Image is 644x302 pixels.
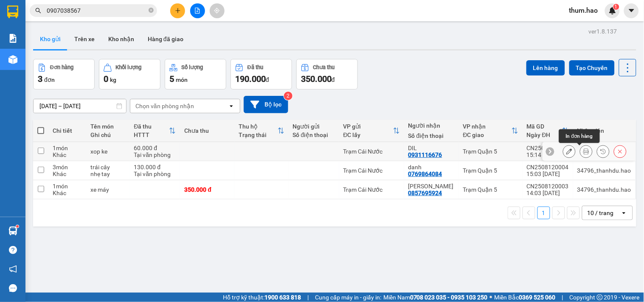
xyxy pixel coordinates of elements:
div: Ghi chú [90,131,125,138]
div: Người gửi [293,123,335,130]
div: ĐC lấy [343,131,393,138]
div: VP nhận [463,123,512,130]
div: 0769864084 [408,171,442,177]
img: warehouse-icon [8,226,17,235]
div: Ngày ĐH [527,131,562,138]
span: search [35,8,41,14]
img: solution-icon [8,34,17,43]
div: Tại văn phòng [134,151,176,158]
span: thum.hao [562,5,605,16]
div: Tên món [90,123,125,130]
div: 60.000 đ [134,145,176,151]
input: Tìm tên, số ĐT hoặc mã đơn [47,6,147,15]
input: Select a date range. [34,99,126,113]
div: CN2508120003 [527,183,569,190]
div: Sửa đơn hàng [563,145,576,158]
div: 15:14 [DATE] [527,151,569,158]
span: 0 [104,74,108,84]
div: Khác [53,151,82,158]
span: | [562,293,563,302]
strong: 0369 525 060 [519,294,556,301]
div: Chọn văn phòng nhận [135,102,194,110]
button: Chưa thu350.000đ [296,59,358,89]
div: 0857695924 [408,190,442,196]
div: Đơn hàng [50,64,73,70]
span: ⚪️ [490,296,492,299]
div: 0931116676 [408,151,442,158]
button: Hàng đã giao [141,29,190,49]
div: trái cây [90,164,125,171]
div: 1 món [53,145,82,151]
div: 350.000 đ [184,186,230,193]
div: Khác [53,190,82,196]
div: 34796_thanhdu.hao [577,167,631,174]
div: 34796_thanhdu.hao [577,186,631,193]
div: Trạm Quận 5 [463,186,518,193]
button: Trên xe [67,29,101,49]
span: copyright [597,294,603,300]
div: 1 món [53,183,82,190]
span: Miền Bắc [495,293,556,302]
span: close-circle [149,7,154,15]
div: Trạm Cái Nước [343,167,400,174]
span: món [176,76,188,83]
button: 1 [537,207,550,219]
button: Bộ lọc [244,96,288,113]
span: Cung cấp máy in - giấy in: [315,293,381,302]
button: caret-down [624,3,639,18]
div: DIL [408,145,455,151]
th: Toggle SortBy [339,120,404,142]
span: question-circle [9,246,17,254]
div: 15:03 [DATE] [527,171,569,177]
svg: open [228,103,235,109]
div: HTTT [134,131,169,138]
span: đơn [44,76,55,83]
div: xop ke [90,148,125,155]
span: file-add [194,8,200,14]
button: file-add [190,3,205,18]
span: Miền Nam [383,293,488,302]
th: Toggle SortBy [523,120,573,142]
span: caret-down [628,7,636,14]
div: Tại văn phòng [134,171,176,177]
span: 1 [615,4,618,10]
li: 26 Phó Cơ Điều, Phường 12 [79,21,355,31]
button: Số lượng5món [165,59,226,89]
button: Đơn hàng3đơn [33,59,95,89]
div: ver 1.8.137 [589,27,617,36]
div: Chi tiết [53,127,82,134]
div: In đơn hàng [559,129,600,143]
div: CN2508120004 [527,164,569,171]
span: close-circle [149,8,154,13]
strong: 0708 023 035 - 0935 103 250 [410,294,488,301]
div: Khối lượng [116,64,142,70]
span: đ [266,76,269,83]
button: Lên hàng [526,60,565,75]
span: 190.000 [235,74,266,84]
div: Chưa thu [184,127,230,134]
div: Người nhận [408,122,455,129]
div: Số điện thoại [408,132,455,139]
div: 3 món [53,164,82,171]
svg: open [621,210,627,216]
button: Kho nhận [101,29,141,49]
li: Hotline: 02839552959 [79,31,355,42]
th: Toggle SortBy [459,120,523,142]
div: Trạm Cái Nước [343,148,400,155]
div: Kim Đan [408,183,455,190]
div: Nhân viên [577,127,631,134]
span: message [9,284,17,292]
b: GỬI : Trạm Cái Nước [11,62,118,75]
div: Khác [53,171,82,177]
div: 14:03 [DATE] [527,190,569,196]
div: nhẹ tay [90,171,125,177]
sup: 1 [613,4,619,10]
div: danh [408,164,455,171]
strong: 1900 633 818 [264,294,301,301]
th: Toggle SortBy [129,120,180,142]
div: VP gửi [343,123,393,130]
img: logo.jpg [11,11,53,53]
div: Mã GD [527,123,562,130]
button: plus [170,3,185,18]
span: | [307,293,309,302]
